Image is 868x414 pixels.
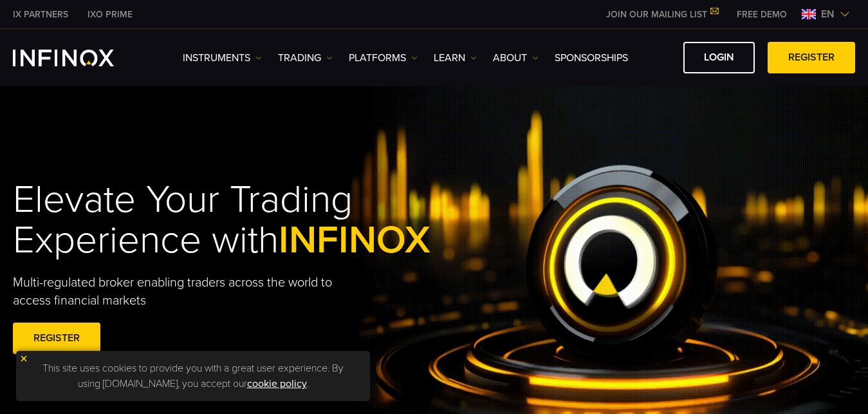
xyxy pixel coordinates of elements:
a: ABOUT [493,50,539,66]
span: INFINOX [279,217,430,263]
a: INFINOX MENU [727,8,797,21]
img: yellow close icon [19,354,28,363]
a: TRADING [278,50,333,66]
p: Multi-regulated broker enabling traders across the world to access financial markets [13,274,370,310]
a: REGISTER [768,42,855,73]
a: SPONSORSHIPS [555,50,628,66]
h1: Elevate Your Trading Experience with [13,180,459,261]
a: REGISTER [13,323,100,354]
a: LOGIN [683,42,755,73]
a: INFINOX [78,8,142,21]
a: cookie policy [247,377,307,390]
a: PLATFORMS [349,50,418,66]
a: Instruments [183,50,262,66]
a: INFINOX [3,8,78,21]
a: INFINOX Logo [13,50,144,66]
p: This site uses cookies to provide you with a great user experience. By using [DOMAIN_NAME], you a... [23,357,364,395]
span: en [816,6,840,22]
a: Learn [434,50,477,66]
a: JOIN OUR MAILING LIST [596,9,727,20]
